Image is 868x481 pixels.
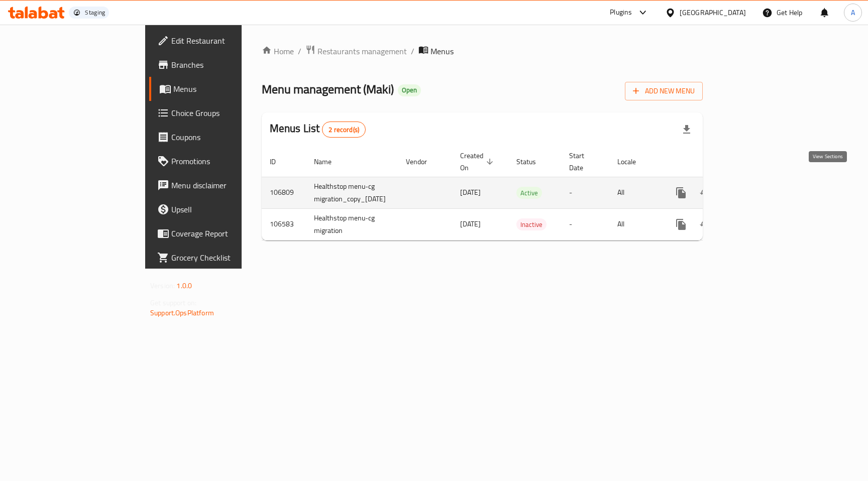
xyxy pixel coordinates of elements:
span: Menus [430,45,454,57]
td: Healthstop menu-cg migration_copy_[DATE] [306,177,398,208]
span: Start Date [569,150,597,174]
span: Created On [460,150,496,174]
div: Active [516,187,542,199]
span: Status [516,156,549,168]
span: Vendor [406,156,440,168]
a: Restaurants management [305,45,407,58]
span: Menus [173,83,282,95]
td: All [609,208,661,240]
a: Menus [149,77,290,101]
span: Upsell [171,203,282,215]
a: Upsell [149,197,290,221]
a: Menu disclaimer [149,173,290,197]
a: Coupons [149,125,290,149]
a: Support.OpsPlatform [150,306,214,319]
div: Plugins [610,7,632,19]
span: Version: [150,279,175,292]
td: Healthstop menu-cg migration [306,208,398,240]
nav: breadcrumb [262,45,703,58]
td: - [561,208,609,240]
span: Grocery Checklist [171,252,282,264]
li: / [298,45,301,57]
button: more [669,212,693,236]
a: Choice Groups [149,101,290,125]
span: Edit Restaurant [171,35,282,47]
h2: Menus List [270,121,366,138]
div: Export file [675,117,699,142]
span: Name [314,156,345,168]
span: Get support on: [150,296,196,309]
a: Edit Restaurant [149,29,290,53]
span: Locale [617,156,649,168]
span: [DATE] [460,186,481,199]
div: Open [398,84,421,96]
span: Branches [171,59,282,71]
button: Change Status [693,181,717,205]
a: Grocery Checklist [149,246,290,270]
span: ID [270,156,289,168]
span: [DATE] [460,217,481,230]
span: A [851,7,855,18]
div: Staging [85,9,105,17]
a: Promotions [149,149,290,173]
button: Change Status [693,212,717,236]
span: Menu management ( Maki ) [262,78,394,100]
span: Coverage Report [171,227,282,239]
span: Open [398,86,421,94]
button: Add New Menu [625,82,703,100]
td: - [561,177,609,208]
a: Coverage Report [149,221,290,246]
td: All [609,177,661,208]
li: / [411,45,414,57]
span: Choice Groups [171,107,282,119]
span: Inactive [516,219,547,230]
span: Coupons [171,131,282,143]
div: Inactive [516,218,547,230]
span: Restaurants management [317,45,407,57]
span: Active [516,187,542,199]
span: Add New Menu [633,85,695,97]
div: [GEOGRAPHIC_DATA] [680,7,746,18]
th: Actions [661,147,774,177]
table: enhanced table [262,147,774,240]
button: more [669,181,693,205]
span: Promotions [171,155,282,167]
a: Branches [149,53,290,77]
span: 1.0.0 [176,279,192,292]
span: 2 record(s) [322,125,365,135]
div: Total records count [322,122,366,138]
span: Menu disclaimer [171,179,282,191]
